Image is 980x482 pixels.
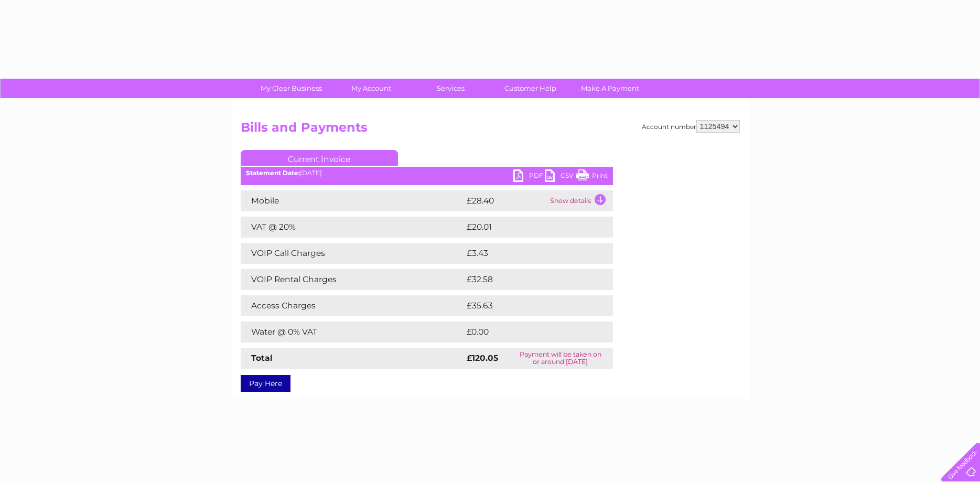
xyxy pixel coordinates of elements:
td: Access Charges [241,295,464,316]
td: VOIP Call Charges [241,243,464,264]
a: Services [407,79,494,98]
a: Print [576,169,608,185]
a: My Account [328,79,414,98]
td: VOIP Rental Charges [241,269,464,290]
div: [DATE] [241,169,613,177]
td: Water @ 0% VAT [241,322,464,342]
td: VAT @ 20% [241,217,464,238]
a: Pay Here [241,375,290,392]
td: £32.58 [464,269,591,290]
a: My Clear Business [248,79,335,98]
a: PDF [513,169,545,185]
strong: Total [251,353,273,363]
a: Make A Payment [567,79,653,98]
td: £3.43 [464,243,588,264]
td: Payment will be taken on or around [DATE] [508,348,613,369]
a: CSV [545,169,576,185]
strong: £120.05 [467,353,498,363]
b: Statement Date: [246,169,300,177]
td: Show details [547,190,613,211]
td: £28.40 [464,190,547,211]
div: Account number [642,120,740,133]
a: Customer Help [487,79,574,98]
td: Mobile [241,190,464,211]
td: £0.00 [464,322,589,342]
td: £35.63 [464,295,591,316]
h2: Bills and Payments [241,120,740,140]
a: Current Invoice [241,150,398,166]
td: £20.01 [464,217,591,238]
